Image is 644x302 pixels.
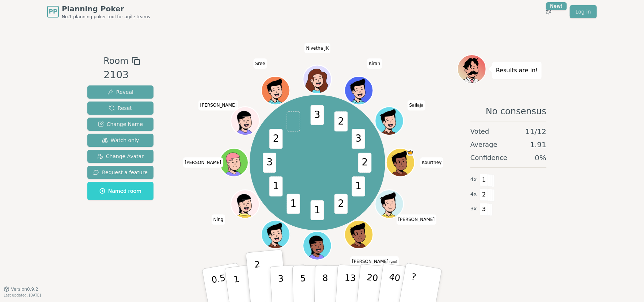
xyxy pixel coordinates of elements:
span: 4 x [470,176,477,184]
span: 1.91 [530,139,546,150]
span: Watch only [102,137,139,144]
span: Request a feature [93,169,148,176]
button: New! [542,5,555,18]
span: 0 % [535,153,546,163]
span: 1 [287,194,300,214]
span: 3 [263,153,277,173]
span: PP [49,7,57,16]
span: Click to change your name [408,100,426,111]
span: Click to change your name [198,100,239,111]
span: Click to change your name [367,58,382,69]
span: Click to change your name [397,215,437,225]
span: 11 / 12 [525,126,546,137]
span: Named room [99,187,141,195]
span: 2 [334,194,348,214]
button: Change Avatar [87,150,154,163]
span: 1 [311,200,324,220]
span: Kourtney is the host [407,149,414,156]
span: Confidence [470,153,507,163]
span: Click to change your name [212,215,226,225]
span: Version 0.9.2 [11,286,38,292]
span: Click to change your name [350,256,399,267]
button: Named room [87,182,154,200]
button: Version0.9.2 [4,286,38,292]
p: 2 [254,259,264,299]
span: No.1 planning poker tool for agile teams [62,14,150,20]
span: Room [103,54,128,68]
span: (you) [389,260,397,264]
span: 3 [311,105,324,125]
span: Click to change your name [420,157,443,168]
div: 2103 [103,68,140,83]
span: 2 [359,153,372,173]
div: New! [546,2,567,10]
button: Reveal [87,85,154,99]
span: 1 [480,174,488,186]
button: Request a feature [87,166,154,179]
span: 3 [352,129,365,149]
span: Change Name [98,121,143,128]
span: Voted [470,126,489,137]
span: Click to change your name [253,58,267,69]
span: 2 [269,129,283,149]
button: Watch only [87,134,154,147]
span: Reveal [107,88,133,96]
span: 3 [480,203,488,215]
span: Last updated: [DATE] [4,293,41,297]
span: 4 x [470,190,477,198]
span: Click to change your name [304,43,331,54]
span: 1 [352,176,365,196]
a: Log in [570,5,597,18]
p: Results are in! [496,65,538,76]
span: No consensus [486,106,546,117]
span: 2 [480,188,488,201]
span: Average [470,139,497,150]
span: 1 [269,176,283,196]
span: Planning Poker [62,4,150,14]
button: Click to change your avatar [346,221,372,248]
span: Change Avatar [97,153,144,160]
span: Reset [109,104,132,112]
button: Reset [87,102,154,115]
span: Click to change your name [183,157,223,168]
a: PPPlanning PokerNo.1 planning poker tool for agile teams [47,4,150,20]
span: 3 x [470,205,477,213]
button: Change Name [87,118,154,131]
span: 2 [334,111,348,131]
